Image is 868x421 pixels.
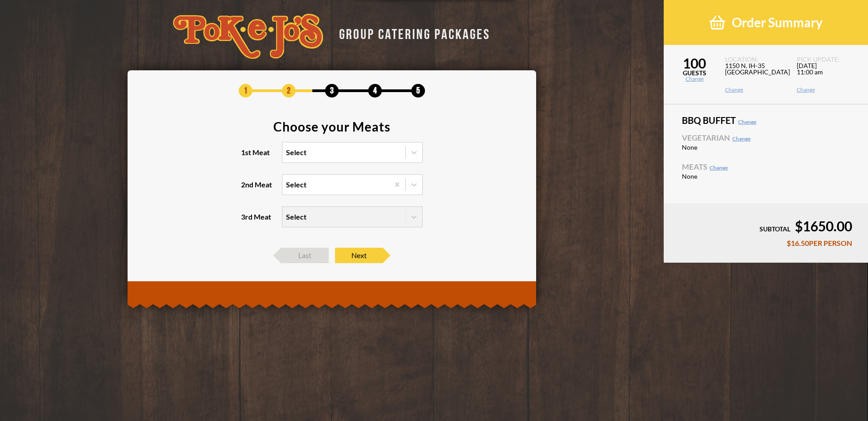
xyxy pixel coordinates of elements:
[664,70,725,76] span: GUESTS
[710,164,728,171] a: Change
[682,144,850,152] li: None
[282,84,296,98] span: 2
[682,116,850,125] span: BBQ Buffet
[759,225,790,233] span: SUBTOTAL
[281,248,329,263] span: Last
[732,135,750,142] a: Change
[335,248,383,263] span: Next
[241,174,423,195] label: 2nd Meat
[797,56,857,63] span: PICK UP DATE:
[239,84,252,98] span: 1
[682,163,850,171] span: Meats
[797,87,857,93] a: Change
[682,173,850,181] li: None
[797,63,857,87] span: [DATE] 11:00 am
[710,15,725,30] img: shopping-basket-3cad201a.png
[332,24,490,41] div: GROUP CATERING PACKAGES
[725,56,785,63] span: LOCATION:
[411,84,425,98] span: 5
[680,219,852,233] div: $1650.00
[682,134,850,142] span: Vegetarian
[368,84,382,98] span: 4
[738,118,756,125] a: Change
[725,63,785,87] span: 1150 N. IH-35 [GEOGRAPHIC_DATA]
[664,76,725,82] a: Change
[273,120,390,133] div: Choose your Meats
[241,206,423,227] label: 3rd Meat
[725,87,785,93] a: Change
[680,240,852,247] div: $16.50 PER PERSON
[664,56,725,70] span: 100
[325,84,339,98] span: 3
[241,142,423,163] label: 1st Meat
[286,149,306,156] div: Select
[732,15,823,30] span: Order Summary
[286,181,306,188] div: Select
[173,14,323,59] img: logo-34603ddf.svg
